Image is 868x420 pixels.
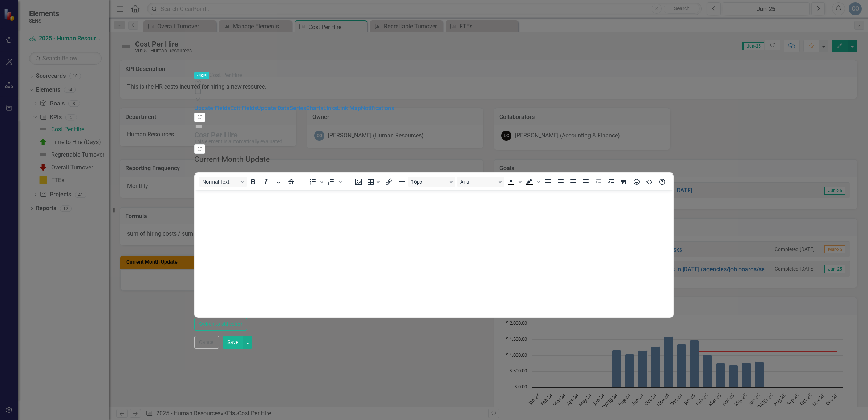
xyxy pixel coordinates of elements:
[618,177,630,187] button: Blockquote
[396,177,408,187] button: Horizontal line
[260,177,272,187] button: Italic
[194,336,219,349] button: Cancel
[337,105,361,112] a: Link Map
[408,177,455,187] button: Font size 16px
[593,177,605,187] button: Decrease indent
[247,177,259,187] button: Bold
[195,190,673,317] iframe: Rich Text Area
[523,177,542,187] div: Background color Black
[555,177,567,187] button: Align center
[307,177,325,187] div: Bullet list
[631,177,643,187] button: Emojis
[460,179,496,185] span: Arial
[230,105,257,112] a: Edit Fields
[605,177,618,187] button: Increase indent
[383,177,395,187] button: Insert/edit link
[580,177,592,187] button: Justify
[656,177,669,187] button: Help
[194,154,673,165] legend: Current Month Update
[194,139,670,144] div: This element is automatically evaluated
[325,177,343,187] div: Numbered list
[209,72,242,79] span: Cost Per Hire
[285,177,297,187] button: Strikethrough
[352,177,365,187] button: Insert image
[644,177,656,187] button: HTML Editor
[194,131,670,139] div: Cost Per Hire
[194,318,247,331] button: Switch to old editor
[505,177,523,187] div: Text color Black
[257,105,289,112] a: Update Data
[567,177,580,187] button: Align right
[457,177,504,187] button: Font Arial
[194,72,209,79] span: KPI
[289,105,306,112] a: Series
[194,105,230,112] a: Update Fields
[199,177,247,187] button: Block Normal Text
[411,179,447,185] span: 16px
[323,105,337,112] a: Links
[202,179,238,185] span: Normal Text
[223,336,243,349] button: Save
[272,177,285,187] button: Underline
[194,122,203,131] img: Not Defined
[542,177,554,187] button: Align left
[365,177,382,187] button: Table
[361,105,394,112] a: Notifications
[306,105,323,112] a: Charts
